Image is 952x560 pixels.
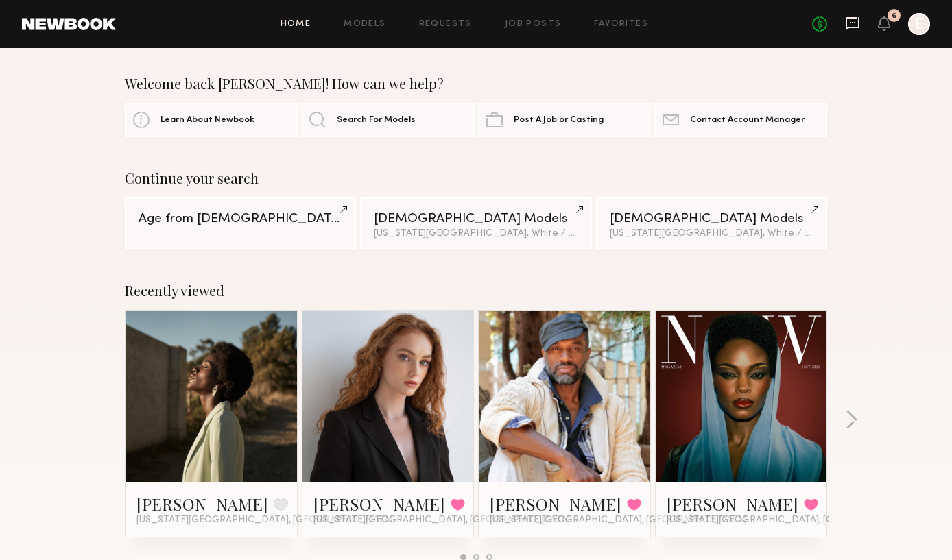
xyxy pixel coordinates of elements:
a: Post A Job or Casting [478,103,651,137]
a: [DEMOGRAPHIC_DATA] Models[US_STATE][GEOGRAPHIC_DATA], White / Caucasian [360,197,591,249]
span: [US_STATE][GEOGRAPHIC_DATA], [GEOGRAPHIC_DATA] [490,515,746,526]
div: [US_STATE][GEOGRAPHIC_DATA], White / Caucasian [610,229,813,239]
span: Learn About Newbook [160,116,254,125]
span: Post A Job or Casting [514,116,604,125]
span: Contact Account Manager [690,116,805,125]
a: E [908,13,930,35]
div: 6 [892,12,896,20]
a: [DEMOGRAPHIC_DATA] Models[US_STATE][GEOGRAPHIC_DATA], White / Caucasian [596,197,827,249]
span: [US_STATE][GEOGRAPHIC_DATA], [GEOGRAPHIC_DATA] [313,515,570,526]
div: Recently viewed [125,282,827,299]
span: Search For Models [337,116,416,125]
a: [PERSON_NAME] [313,493,445,515]
div: Age from [DEMOGRAPHIC_DATA]. [139,212,342,226]
a: Requests [419,20,472,29]
a: Learn About Newbook [125,103,298,137]
a: [PERSON_NAME] [136,493,268,515]
a: Age from [DEMOGRAPHIC_DATA]. [125,197,356,249]
a: [PERSON_NAME] [667,493,798,515]
a: Models [344,20,385,29]
div: Welcome back [PERSON_NAME]! How can we help? [125,75,827,92]
a: Contact Account Manager [654,103,827,137]
div: Continue your search [125,170,827,186]
div: [DEMOGRAPHIC_DATA] Models [374,212,578,226]
a: Job Posts [505,20,562,29]
a: Search For Models [301,103,474,137]
span: [US_STATE][GEOGRAPHIC_DATA], [GEOGRAPHIC_DATA] [667,515,923,526]
a: Favorites [594,20,648,29]
a: Home [281,20,311,29]
a: [PERSON_NAME] [490,493,621,515]
div: [DEMOGRAPHIC_DATA] Models [610,212,813,226]
span: [US_STATE][GEOGRAPHIC_DATA], [GEOGRAPHIC_DATA] [136,515,393,526]
div: [US_STATE][GEOGRAPHIC_DATA], White / Caucasian [374,229,578,239]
